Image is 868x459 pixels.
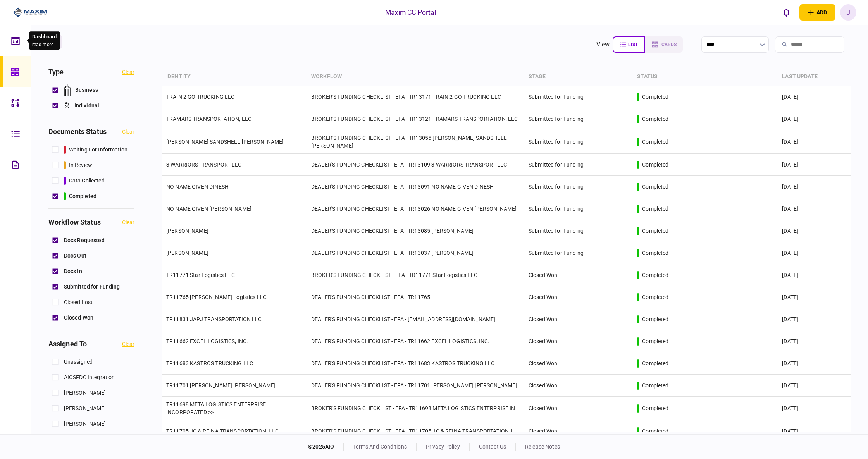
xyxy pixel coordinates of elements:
span: Docs In [64,267,82,275]
span: unassigned [64,358,93,366]
th: status [633,68,778,86]
a: TR11683 KASTROS TRUCKING LLC [166,360,253,366]
div: completed [642,115,668,123]
td: DEALER'S FUNDING CHECKLIST - EFA - TR13109 3 WARRIORS TRANSPORT LLC [307,154,525,176]
div: Dashboard [32,33,57,41]
button: open adding identity options [799,4,835,21]
th: identity [162,68,307,86]
a: release notes [525,444,560,450]
span: Submitted for Funding [64,283,120,291]
div: completed [642,227,668,235]
td: [DATE] [778,198,851,220]
td: DEALER'S FUNDING CHECKLIST - EFA - TR11765 [307,286,525,308]
td: Submitted for Funding [525,86,633,108]
a: TR11705 JC & REINA TRANSPORTATION, LLC [166,428,279,434]
span: completed [69,192,96,200]
span: [PERSON_NAME] [64,389,106,397]
td: [DATE] [778,308,851,330]
td: [DATE] [778,397,851,420]
td: DEALER'S FUNDING CHECKLIST - EFA - TR13037 [PERSON_NAME] [307,242,525,264]
a: NO NAME GIVEN DINESH [166,184,229,190]
div: view [596,40,610,49]
td: BROKER'S FUNDING CHECKLIST - EFA - TR11705 JC & REINA TRANSPORTATION, L [307,420,525,442]
a: TR11701 [PERSON_NAME] [PERSON_NAME] [166,382,276,389]
td: [DATE] [778,375,851,397]
button: clear [122,219,134,225]
td: Closed Won [525,330,633,352]
td: DEALER'S FUNDING CHECKLIST - EFA - [EMAIL_ADDRESS][DOMAIN_NAME] [307,308,525,330]
th: workflow [307,68,525,86]
td: Closed Won [525,397,633,420]
td: Submitted for Funding [525,176,633,198]
td: [DATE] [778,220,851,242]
a: [PERSON_NAME] [166,228,208,234]
div: completed [642,404,668,412]
td: Submitted for Funding [525,242,633,264]
th: stage [525,68,633,86]
div: completed [642,359,668,367]
button: clear [122,69,134,75]
span: AIOSFDC Integration [64,373,115,382]
button: J [840,4,856,21]
div: completed [642,183,668,191]
span: Docs Out [64,252,86,260]
td: [DATE] [778,130,851,154]
td: DEALER'S FUNDING CHECKLIST - EFA - TR11683 KASTROS TRUCKING LLC [307,352,525,375]
td: Submitted for Funding [525,154,633,176]
button: open notifications list [778,4,795,21]
button: read more [32,42,53,47]
a: [PERSON_NAME] [166,250,208,256]
span: [PERSON_NAME] [64,420,106,428]
div: completed [642,161,668,168]
a: TRAIN 2 GO TRUCKING LLC [166,94,234,100]
button: clear [122,129,134,135]
td: [DATE] [778,286,851,308]
a: [PERSON_NAME] SANDSHELL [PERSON_NAME] [166,139,284,145]
div: © 2025 AIO [308,443,344,451]
h3: assigned to [48,340,87,347]
a: TR11662 EXCEL LOGISTICS, INC. [166,338,248,344]
div: completed [642,205,668,213]
button: list [613,36,645,53]
span: in review [69,161,92,169]
span: Individual [74,101,99,110]
td: Closed Won [525,352,633,375]
div: Maxim CC Portal [385,7,436,17]
td: [DATE] [778,86,851,108]
span: Business [75,86,98,94]
a: TR11771 Star Logistics LLC [166,272,235,278]
td: Submitted for Funding [525,220,633,242]
div: completed [642,337,668,345]
h3: Type [48,69,64,76]
div: completed [642,315,668,323]
td: DEALER'S FUNDING CHECKLIST - EFA - TR13085 [PERSON_NAME] [307,220,525,242]
a: privacy policy [426,444,460,450]
a: TR11765 [PERSON_NAME] Logistics LLC [166,294,267,300]
span: Docs Requested [64,236,105,244]
a: TR11698 META LOGISTICS ENTERPRISE INCORPORATED >> [166,401,266,415]
div: completed [642,249,668,257]
span: waiting for information [69,146,127,154]
td: BROKER'S FUNDING CHECKLIST - EFA - TR13055 [PERSON_NAME] SANDSHELL [PERSON_NAME] [307,130,525,154]
h3: workflow status [48,219,101,226]
td: Closed Won [525,286,633,308]
td: [DATE] [778,420,851,442]
td: [DATE] [778,176,851,198]
span: data collected [69,177,105,185]
h3: documents status [48,128,107,135]
td: DEALER'S FUNDING CHECKLIST - EFA - TR11701 [PERSON_NAME] [PERSON_NAME] [307,375,525,397]
td: Submitted for Funding [525,198,633,220]
td: [DATE] [778,264,851,286]
td: Closed Won [525,420,633,442]
a: contact us [479,444,506,450]
div: completed [642,138,668,146]
a: TR11831 JAPJ TRANSPORTATION LLC [166,316,262,322]
td: Submitted for Funding [525,130,633,154]
div: completed [642,293,668,301]
td: Closed Won [525,375,633,397]
a: TRAMARS TRANSPORTATION, LLC [166,116,251,122]
a: NO NAME GIVEN [PERSON_NAME] [166,206,251,212]
td: DEALER'S FUNDING CHECKLIST - EFA - TR13026 NO NAME GIVEN [PERSON_NAME] [307,198,525,220]
td: BROKER'S FUNDING CHECKLIST - EFA - TR13121 TRAMARS TRANSPORTATION, LLC [307,108,525,130]
td: Closed Won [525,264,633,286]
